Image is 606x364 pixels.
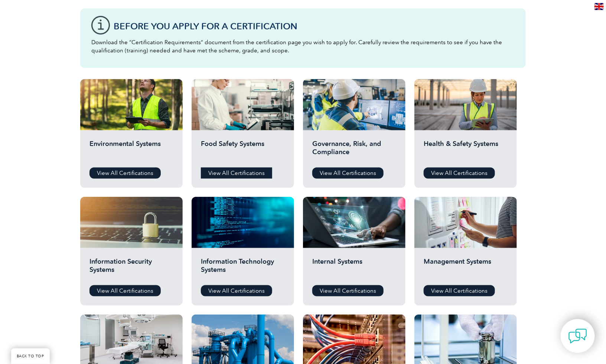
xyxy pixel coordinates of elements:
h2: Information Technology Systems [201,257,285,280]
a: View All Certifications [312,168,384,179]
p: Download the “Certification Requirements” document from the certification page you wish to apply ... [91,38,515,55]
a: View All Certifications [89,168,161,179]
h2: Internal Systems [312,257,396,280]
h2: Information Security Systems [89,257,173,280]
img: en [594,3,604,10]
h2: Environmental Systems [89,140,173,162]
a: View All Certifications [424,285,495,296]
h3: Before You Apply For a Certification [114,22,515,31]
h2: Food Safety Systems [201,140,285,162]
img: contact-chat.png [568,327,587,345]
a: View All Certifications [424,168,495,179]
a: View All Certifications [201,285,272,296]
a: BACK TO TOP [11,348,50,364]
h2: Health & Safety Systems [424,140,508,162]
a: View All Certifications [89,285,161,296]
a: View All Certifications [312,285,384,296]
h2: Governance, Risk, and Compliance [312,140,396,162]
a: View All Certifications [201,168,272,179]
h2: Management Systems [424,257,508,280]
